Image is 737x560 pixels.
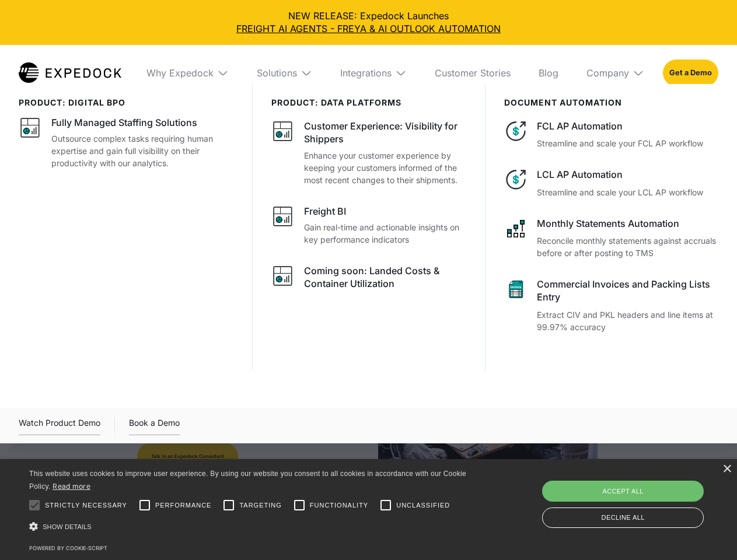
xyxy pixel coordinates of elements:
iframe: Chat Widget [543,434,737,560]
a: LCL AP AutomationStreamline and scale your LCL AP workflow [504,168,718,198]
p: Reconcile monthly statements against accruals before or after posting to TMS [537,235,718,259]
div: Watch Product Demo [19,416,100,435]
a: Blog [529,45,568,101]
div: PRODUCT: data platforms [271,98,467,108]
div: Monthly Statements Automation [537,217,718,230]
div: Solutions [247,45,322,101]
div: Customer Experience: Visibility for Shippers [304,120,467,146]
a: Get a Demo [663,60,718,86]
p: Streamline and scale your LCL AP workflow [537,186,718,198]
a: Book a Demo [129,416,180,435]
a: Freight BIGain real-time and actionable insights on key performance indicators [271,205,467,246]
a: FREIGHT AI AGENTS - FREYA & AI OUTLOOK AUTOMATION [9,22,728,35]
div: Company [586,67,629,79]
a: Powered by cookie-script [29,545,107,551]
a: Fully Managed Staffing SolutionsOutsource complex tasks requiring human expertise and gain full v... [19,116,233,169]
div: Commercial Invoices and Packing Lists Entry [537,278,718,304]
p: Extract CIV and PKL headers and line items at 99.97% accuracy [537,309,718,333]
p: Enhance your customer experience by keeping your customers informed of the most recent changes to... [304,149,467,186]
div: NEW RELEASE: Expedock Launches [9,9,728,36]
div: Solutions [257,67,297,79]
div: Show details [29,519,470,535]
span: Targeting [239,501,281,510]
div: product: digital bpo [19,98,233,108]
div: LCL AP Automation [537,168,718,181]
a: Coming soon: Landed Costs & Container Utilization [271,264,467,294]
a: Read more [53,482,90,491]
a: Customer Experience: Visibility for ShippersEnhance your customer experience by keeping your cust... [271,120,467,186]
div: Freight BI [304,205,346,218]
a: Commercial Invoices and Packing Lists EntryExtract CIV and PKL headers and line items at 99.97% a... [504,278,718,333]
div: FCL AP Automation [537,120,718,132]
div: Why Expedock [146,67,214,79]
span: Performance [155,501,212,510]
span: Strictly necessary [45,501,127,510]
span: Unclassified [396,501,450,510]
div: Why Expedock [137,45,238,101]
p: Outsource complex tasks requiring human expertise and gain full visibility on their productivity ... [51,132,233,169]
a: open lightbox [19,416,100,435]
a: Customer Stories [425,45,520,101]
p: Gain real-time and actionable insights on key performance indicators [304,221,467,246]
div: Integrations [340,67,392,79]
span: Show details [43,523,92,530]
div: Coming soon: Landed Costs & Container Utilization [304,264,467,290]
div: document automation [504,98,718,108]
span: This website uses cookies to improve user experience. By using our website you consent to all coo... [29,470,466,491]
div: Integrations [331,45,416,101]
p: Streamline and scale your FCL AP workflow [537,137,718,149]
a: FCL AP AutomationStreamline and scale your FCL AP workflow [504,120,718,149]
div: Company [577,45,654,101]
a: Monthly Statements AutomationReconcile monthly statements against accruals before or after postin... [504,217,718,259]
span: Functionality [310,501,368,510]
div: Fully Managed Staffing Solutions [51,116,197,129]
